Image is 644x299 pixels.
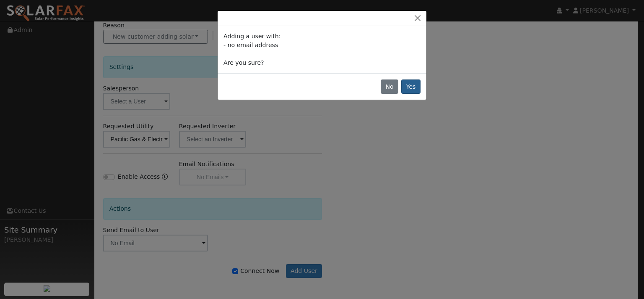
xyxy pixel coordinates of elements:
span: Are you sure? [223,59,264,66]
span: Adding a user with: [223,33,280,40]
button: Close [412,14,423,23]
button: No [381,79,398,94]
span: - no email address [223,42,278,48]
button: Yes [401,79,421,94]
